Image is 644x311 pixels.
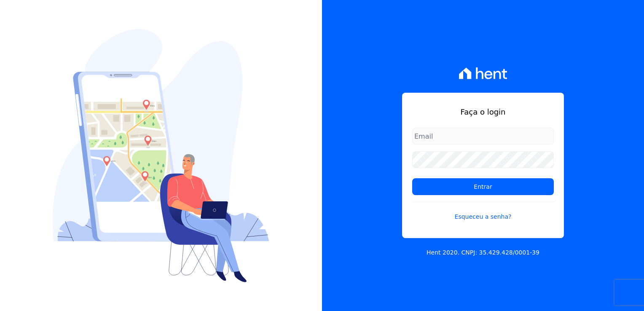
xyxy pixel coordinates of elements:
[412,128,554,145] input: Email
[412,202,554,221] a: Esqueceu a senha?
[412,106,554,118] h1: Faça o login
[427,248,539,257] p: Hent 2020. CNPJ: 35.429.428/0001-39
[53,29,269,282] img: Login
[412,178,554,195] input: Entrar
